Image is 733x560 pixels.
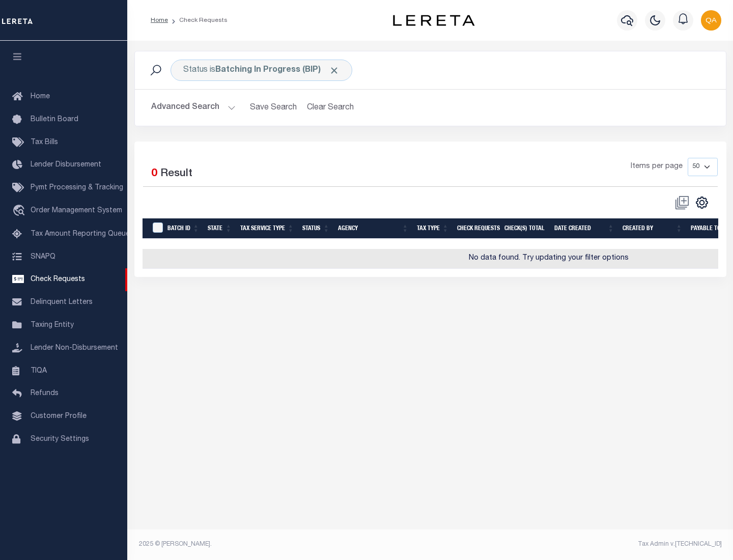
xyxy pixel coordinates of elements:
span: Customer Profile [31,413,87,420]
span: Check Requests [31,276,85,283]
th: State: activate to sort column ascending [204,218,236,239]
a: Home [151,17,168,23]
span: Home [31,93,50,100]
th: Agency: activate to sort column ascending [334,218,413,239]
span: Items per page [631,161,683,173]
label: Result [160,166,192,182]
span: Pymt Processing & Tracking [31,184,123,191]
button: Advanced Search [151,98,236,118]
img: svg+xml;base64,PHN2ZyB4bWxucz0iaHR0cDovL3d3dy53My5vcmcvMjAwMC9zdmciIHBvaW50ZXItZXZlbnRzPSJub25lIi... [701,10,721,31]
th: Check(s) Total [500,218,550,239]
span: Lender Disbursement [31,161,101,169]
div: 2025 © [PERSON_NAME]. [131,540,431,549]
span: Delinquent Letters [31,299,93,306]
th: Tax Type: activate to sort column ascending [413,218,453,239]
img: logo-dark.svg [393,15,474,26]
span: Tax Bills [31,139,58,146]
span: Click to Remove [329,65,340,76]
th: Created By: activate to sort column ascending [618,218,687,239]
button: Clear Search [303,98,358,118]
span: TIQA [31,367,47,374]
span: Refunds [31,390,59,397]
span: 0 [151,169,157,179]
i: travel_explore [12,205,29,218]
th: Check Requests [453,218,500,239]
span: Order Management System [31,207,122,214]
div: Tax Admin v.[TECHNICAL_ID] [438,540,722,549]
th: Date Created: activate to sort column ascending [550,218,618,239]
span: Taxing Entity [31,322,74,329]
span: Lender Non-Disbursement [31,345,118,352]
span: SNAPQ [31,253,55,260]
th: Tax Service Type: activate to sort column ascending [236,218,298,239]
th: Batch Id: activate to sort column ascending [163,218,204,239]
div: Status is [171,60,352,81]
li: Check Requests [168,16,228,25]
button: Save Search [244,98,303,118]
th: Status: activate to sort column ascending [298,218,334,239]
b: Batching In Progress (BIP) [215,66,340,74]
span: Tax Amount Reporting Queue [31,231,130,238]
span: Security Settings [31,436,89,443]
span: Bulletin Board [31,116,78,123]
